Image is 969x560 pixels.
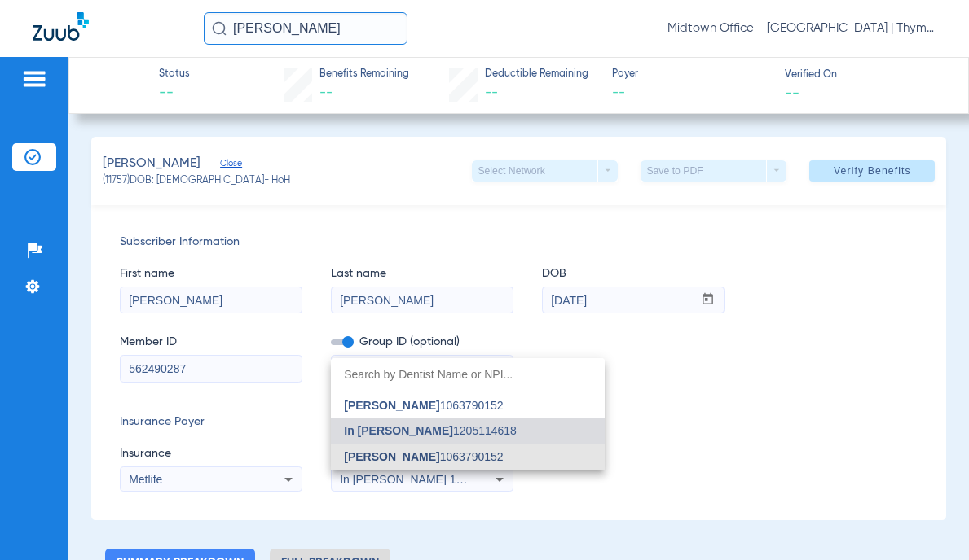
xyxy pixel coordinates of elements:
[344,400,503,411] span: 1063790152
[344,424,453,437] span: In [PERSON_NAME]
[888,482,969,560] iframe: Chat Widget
[344,425,517,436] span: 1205114618
[331,358,605,392] input: dropdown search
[344,399,439,412] span: [PERSON_NAME]
[344,451,503,462] span: 1063790152
[344,450,439,463] span: [PERSON_NAME]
